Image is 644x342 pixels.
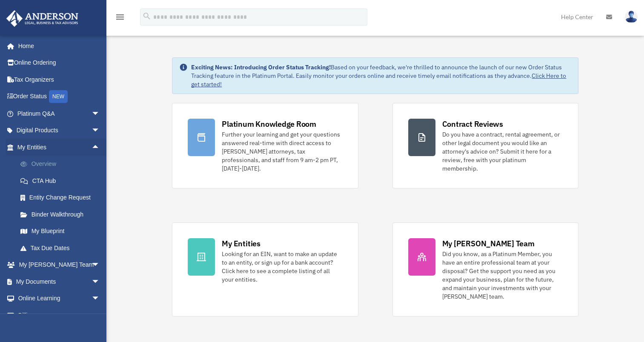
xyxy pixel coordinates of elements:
span: arrow_drop_up [92,139,109,156]
a: Home [6,37,109,54]
a: Tax Due Dates [12,239,113,256]
span: arrow_drop_down [92,122,109,140]
a: Click Here to get started! [191,72,566,88]
a: My Entities Looking for an EIN, want to make an update to an entity, or sign up for a bank accoun... [172,222,358,316]
div: Further your learning and get your questions answered real-time with direct access to [PERSON_NAM... [222,130,342,173]
a: Online Learningarrow_drop_down [6,290,113,307]
a: My [PERSON_NAME] Team Did you know, as a Platinum Member, you have an entire professional team at... [392,222,578,316]
a: Platinum Knowledge Room Further your learning and get your questions answered real-time with dire... [172,103,358,188]
img: Anderson Advisors Platinum Portal [4,10,81,27]
a: Tax Organizers [6,71,113,88]
a: My Documentsarrow_drop_down [6,273,113,290]
i: search [142,11,152,21]
span: arrow_drop_down [92,273,109,291]
a: My [PERSON_NAME] Teamarrow_drop_down [6,256,113,274]
a: CTA Hub [12,172,113,189]
div: My [PERSON_NAME] Team [442,238,535,249]
a: Binder Walkthrough [12,206,113,223]
span: arrow_drop_down [92,307,109,324]
a: Platinum Q&Aarrow_drop_down [6,105,113,122]
div: Based on your feedback, we're thrilled to announce the launch of our new Order Status Tracking fe... [191,63,571,88]
a: Online Ordering [6,54,113,71]
a: Contract Reviews Do you have a contract, rental agreement, or other legal document you would like... [392,103,578,188]
a: Billingarrow_drop_down [6,307,113,324]
div: Platinum Knowledge Room [222,119,316,129]
a: Digital Productsarrow_drop_down [6,122,113,139]
a: My Blueprint [12,223,113,240]
div: Do you have a contract, rental agreement, or other legal document you would like an attorney's ad... [442,130,563,173]
a: My Entitiesarrow_drop_up [6,139,113,156]
a: Entity Change Request [12,189,113,206]
a: Order StatusNEW [6,88,113,105]
span: arrow_drop_down [92,290,109,308]
div: Contract Reviews [442,119,503,129]
strong: Exciting News: Introducing Order Status Tracking! [191,63,331,71]
span: arrow_drop_down [92,105,109,123]
div: Did you know, as a Platinum Member, you have an entire professional team at your disposal? Get th... [442,250,563,301]
div: NEW [49,90,68,103]
div: My Entities [222,238,260,249]
a: Overview [12,156,113,173]
a: menu [115,15,125,22]
div: Looking for an EIN, want to make an update to an entity, or sign up for a bank account? Click her... [222,250,342,284]
span: arrow_drop_down [92,256,109,274]
i: menu [115,12,125,22]
img: User Pic [625,11,638,23]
